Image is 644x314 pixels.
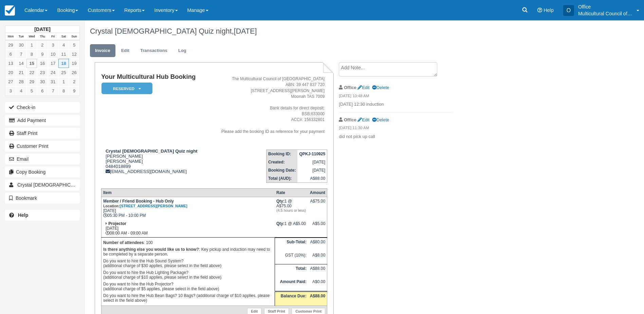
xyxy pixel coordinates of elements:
a: 15 [26,59,37,68]
td: A$80.00 [308,238,327,251]
td: [DATE] [297,166,327,174]
span: Crystal [DEMOGRAPHIC_DATA] Quiz night [17,182,109,188]
strong: Crystal [DEMOGRAPHIC_DATA] Quiz night [106,149,198,154]
p: Do you want to hire the Hub Lighting Package? (additional charge of $10 applies, please select in... [103,269,273,281]
strong: Number of attendees [103,240,144,245]
a: 25 [58,68,69,77]
a: 7 [16,50,26,59]
button: Bookmark [5,193,80,204]
a: 6 [37,86,48,95]
strong: QPKJ-110925 [299,152,325,156]
div: A$5.00 [310,221,325,231]
th: Total (AUD): [266,174,298,183]
a: 5 [69,40,79,50]
td: GST (10%): [275,251,308,264]
th: Tue [16,33,26,40]
div: [PERSON_NAME] [PERSON_NAME] 0484018899 [EMAIL_ADDRESS][DOMAIN_NAME] [101,149,207,174]
th: Amount Paid: [275,278,308,292]
td: [DATE] [297,158,327,166]
a: Edit [357,117,369,122]
p: Multicultural Council of [GEOGRAPHIC_DATA] [578,10,632,17]
p: : Key pickup and induction may need to be completed by a separate person. [103,246,273,258]
th: Item [101,188,275,197]
th: Total: [275,264,308,278]
a: 2 [37,40,48,50]
td: 1 @ A$5.00 [275,220,308,238]
div: A$75.00 [310,199,325,209]
p: Do you want to hire the Hub Bean Bags? 10 Bags? (additional charge of $10 applies, please select ... [103,292,273,304]
a: 18 [58,59,69,68]
a: 1 [26,40,37,50]
td: A$8.00 [308,251,327,264]
a: 9 [69,86,79,95]
th: Wed [26,33,37,40]
strong: Is there anything else you would like us to know? [103,247,199,252]
p: [DATE] 12:30 induction [339,101,453,108]
td: 1 @ A$75.00 [275,197,308,220]
td: [DATE] 08:00 AM - 09:00 AM [101,220,275,238]
strong: A$88.00 [310,294,325,298]
a: Delete [372,117,389,122]
a: Customer Print [5,141,80,152]
a: 30 [37,77,48,86]
strong: [DATE] [34,27,50,32]
strong: Member / Friend Booking - Hub Only [103,199,187,208]
a: 27 [5,77,16,86]
th: Sub-Total: [275,238,308,251]
th: Fri [48,33,58,40]
a: [STREET_ADDRESS][PERSON_NAME] [120,204,187,208]
a: 3 [48,40,58,50]
a: 3 [5,86,16,95]
th: Sat [58,33,69,40]
th: Amount [308,188,327,197]
a: 1 [58,77,69,86]
strong: Office [344,117,356,122]
b: Help [18,212,28,218]
p: Do you want to hire the Hub Projector? (additional charge of $5 applies, please select in the fie... [103,281,273,292]
a: 11 [58,50,69,59]
p: Do you want to hire the Hub Sound System? (additional charge of $30 applies, please select in the... [103,258,273,269]
strong: Office [344,85,356,90]
td: A$88.00 [297,174,327,183]
a: 16 [37,59,48,68]
a: 7 [48,86,58,95]
th: Booking ID: [266,150,298,158]
a: 23 [37,68,48,77]
a: 24 [48,68,58,77]
a: 17 [48,59,58,68]
a: Staff Print [5,128,80,139]
a: Help [5,210,80,221]
strong: Projector [108,221,126,226]
a: 10 [48,50,58,59]
em: Reserved [102,83,152,94]
a: 5 [26,86,37,95]
a: 9 [37,50,48,59]
a: Log [173,44,191,57]
a: 4 [16,86,26,95]
a: 28 [16,77,26,86]
a: Reserved [101,82,150,95]
button: Copy Booking [5,167,80,177]
a: Edit [357,85,369,90]
a: 6 [5,50,16,59]
a: Crystal [DEMOGRAPHIC_DATA] Quiz night [5,179,80,190]
p: : 100 [103,239,273,246]
small: Location: [103,204,187,208]
a: 12 [69,50,79,59]
a: Invoice [90,44,115,57]
td: [DATE] 05:30 PM - 10:00 PM [101,197,275,220]
th: Balance Due: [275,292,308,306]
h1: Crystal [DEMOGRAPHIC_DATA] Quiz night, [90,27,563,35]
button: Check-in [5,102,80,113]
a: 2 [69,77,79,86]
a: 20 [5,68,16,77]
address: The Multicultural Council of [GEOGRAPHIC_DATA] ABN: 39 447 837 720 [STREET_ADDRESS][PERSON_NAME] ... [210,76,325,134]
th: Created: [266,158,298,166]
em: [DATE] 11:30 AM [339,125,453,133]
strong: Qty [276,199,284,204]
img: checkfront-main-nav-mini-logo.png [5,5,15,16]
a: 29 [26,77,37,86]
button: Add Payment [5,115,80,126]
span: [DATE] [234,27,257,35]
th: Mon [5,33,16,40]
